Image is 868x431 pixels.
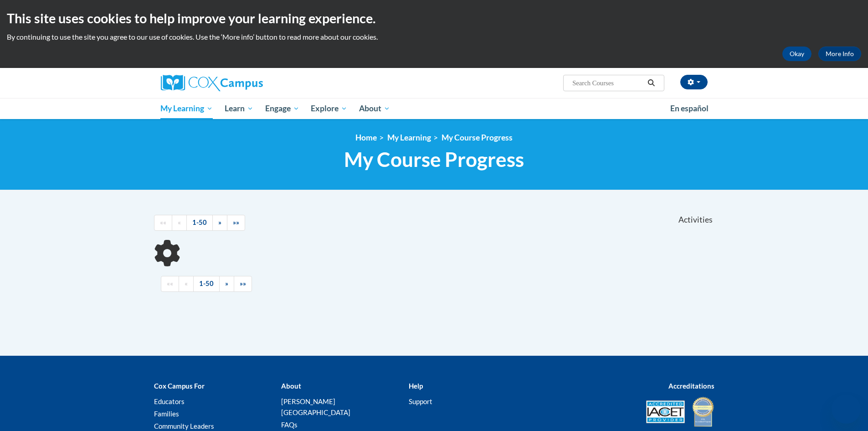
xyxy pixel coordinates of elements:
[678,215,713,225] span: Activities
[240,280,246,287] span: »»
[155,98,219,119] a: My Learning
[172,215,187,231] a: Previous
[259,98,305,119] a: Engage
[234,276,252,292] a: End
[680,75,708,89] button: Account Settings
[359,103,390,114] span: About
[154,382,205,390] b: Cox Campus For
[646,400,685,423] img: Accredited IACET® Provider
[281,421,298,429] a: FAQs
[147,98,721,119] div: Main menu
[219,98,259,119] a: Learn
[305,98,353,119] a: Explore
[442,133,513,142] a: My Course Progress
[219,276,234,292] a: Next
[571,78,644,88] input: Search Courses
[160,218,166,226] span: ««
[161,75,334,91] a: Cox Campus
[355,133,377,142] a: Home
[782,47,812,61] button: Okay
[668,382,714,390] b: Accreditations
[670,104,709,113] span: En español
[233,218,239,226] span: »»
[161,276,179,292] a: Begining
[227,215,245,231] a: End
[7,32,861,42] p: By continuing to use the site you agree to our use of cookies. Use the ‘More info’ button to read...
[154,397,185,405] a: Educators
[644,78,658,88] button: Search
[344,147,524,171] span: My Course Progress
[154,422,214,430] a: Community Leaders
[353,98,396,119] a: About
[161,75,263,91] img: Cox Campus
[409,397,432,405] a: Support
[178,218,181,226] span: «
[186,215,213,231] a: 1-50
[225,103,253,114] span: Learn
[212,215,227,231] a: Next
[281,382,301,390] b: About
[179,276,194,292] a: Previous
[818,47,861,61] a: More Info
[692,396,714,428] img: IDA® Accredited
[832,395,861,424] iframe: Button to launch messaging window
[281,397,350,416] a: [PERSON_NAME][GEOGRAPHIC_DATA]
[154,215,172,231] a: Begining
[225,280,228,287] span: »
[160,103,213,114] span: My Learning
[193,276,220,292] a: 1-50
[185,280,188,287] span: «
[218,218,221,226] span: »
[265,103,299,114] span: Engage
[7,9,861,27] h2: This site uses cookies to help improve your learning experience.
[409,382,423,390] b: Help
[167,280,173,287] span: ««
[154,410,179,418] a: Families
[664,99,714,118] a: En español
[311,103,347,114] span: Explore
[387,133,431,142] a: My Learning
